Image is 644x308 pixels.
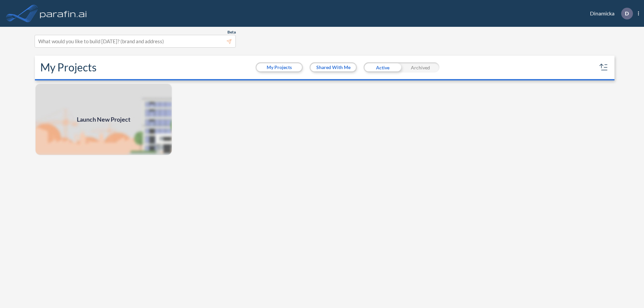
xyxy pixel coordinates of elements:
[598,62,609,73] button: sort
[580,8,639,19] div: Dinamicka
[227,29,236,35] span: Beta
[35,83,172,156] img: add
[257,63,302,71] button: My Projects
[77,115,130,124] span: Launch New Project
[40,61,97,74] h2: My Projects
[39,7,88,20] img: logo
[311,63,356,71] button: Shared With Me
[35,83,172,156] a: Launch New Project
[364,62,401,72] div: Active
[401,62,439,72] div: Archived
[625,10,629,16] p: D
